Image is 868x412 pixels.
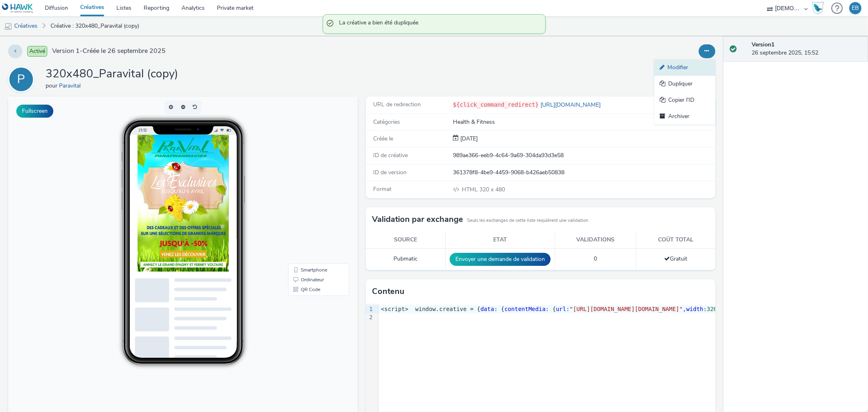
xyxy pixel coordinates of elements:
div: 1 [366,305,374,313]
span: QR Code [293,191,312,195]
img: mobile [4,22,12,31]
span: 320 x 480 [461,186,505,193]
span: contentMedia [505,306,546,312]
span: 15:52 [130,31,139,36]
h3: Contenu [372,285,404,298]
a: Paravital [59,82,84,90]
span: Version 1 - Créée le 26 septembre 2025 [52,46,166,56]
span: La créative a bien été dupliquée [339,19,537,29]
span: Gratuit [664,255,687,263]
a: P [8,75,37,83]
span: 0 [594,255,597,263]
li: Smartphone [282,169,339,178]
th: Etat [445,232,555,248]
div: 26 septembre 2025, 15:52 [752,41,861,57]
div: EB [852,2,859,14]
div: Création 26 septembre 2025, 15:52 [459,135,478,143]
code: ${click_command_redirect} [453,101,539,108]
img: Hawk Academy [812,2,824,15]
th: Coût total [636,232,715,248]
span: Créée le [373,135,393,142]
span: ID de créative [373,151,408,159]
span: HTML [462,186,479,193]
div: P [17,68,25,91]
span: Catégories [373,118,400,126]
span: url [556,306,566,312]
div: 2 [366,313,374,322]
small: Seuls les exchanges de cette liste requièrent une validation [467,217,588,224]
li: QR Code [282,188,339,198]
h3: Validation par exchange [372,213,463,226]
button: Envoyer une demande de validation [450,253,551,266]
span: Format [373,185,391,193]
a: Modifier [654,59,715,76]
a: Archiver [654,108,715,125]
span: [DATE] [459,135,478,142]
span: "[URL][DOMAIN_NAME][DOMAIN_NAME]" [570,306,683,312]
span: Smartphone [293,171,319,176]
a: Hawk Academy [812,2,827,15]
span: Activé [27,46,47,57]
button: Fullscreen [16,105,53,118]
a: Créative : 320x480_Paravital (copy) [46,16,143,36]
li: Ordinateur [282,178,339,188]
span: URL de redirection [373,101,421,108]
img: undefined Logo [2,3,33,13]
td: Pubmatic [366,248,446,270]
strong: Version 1 [752,41,774,48]
a: Dupliquer [654,76,715,92]
span: 320 [707,306,717,312]
span: ID de version [373,169,407,176]
span: Ordinateur [293,181,316,186]
span: width [686,306,703,312]
a: [URL][DOMAIN_NAME] [539,101,604,109]
th: Validations [555,232,636,248]
div: Health & Fitness [453,118,714,126]
div: 361378f8-4be9-4459-9068-b426aeb50838 [453,169,714,177]
span: data [481,306,494,312]
a: Copier l'ID [654,92,715,108]
th: Source [366,232,446,248]
div: 989ae366-eeb9-4c64-9a69-304da93d3e58 [453,151,714,160]
h1: 320x480_Paravital (copy) [46,66,178,82]
span: pour [46,82,59,90]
